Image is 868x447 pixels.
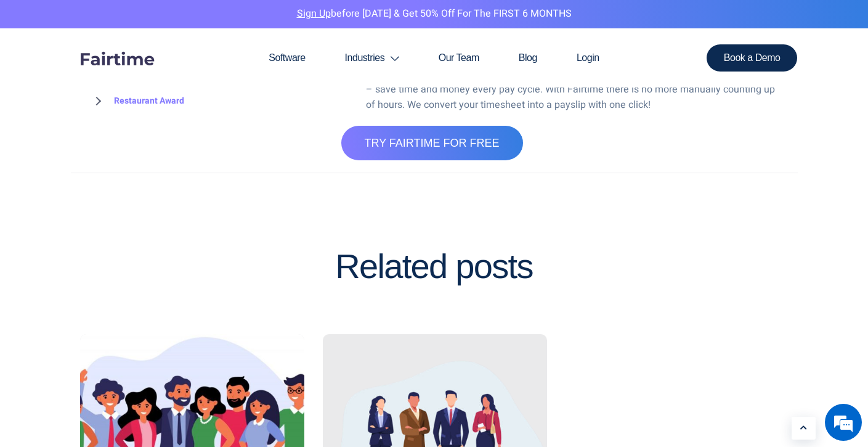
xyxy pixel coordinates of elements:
div: Submit [160,282,195,298]
a: Our Team [419,28,499,88]
a: Learn More [792,417,816,440]
span: TRY FAIRTIME FOR FREE [365,137,500,149]
div: Need Clerks Rates? [64,69,207,86]
a: Restaurant Award [89,89,184,112]
li: – save time and money every pay cycle. With Fairtime there is no more manually counting up of hou... [366,82,779,113]
a: TRY FAIRTIME FOR FREE [341,126,523,160]
a: Industries [325,28,419,88]
a: Software [249,28,325,88]
div: We'll Send Them to You [28,236,195,249]
p: before [DATE] & Get 50% Off for the FIRST 6 MONTHS [9,6,859,22]
img: d_7003521856_operators_12627000000521031 [21,62,52,92]
span: Book a Demo [724,53,781,63]
a: Blog [499,28,557,88]
div: Minimize live chat window [202,6,232,36]
a: Sign Up [297,6,331,21]
a: Login [557,28,619,88]
h2: Related posts [71,247,798,285]
textarea: Enter details in the input field [6,330,235,374]
div: Need Clerks Rates? [21,210,90,220]
a: Book a Demo [707,44,798,72]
